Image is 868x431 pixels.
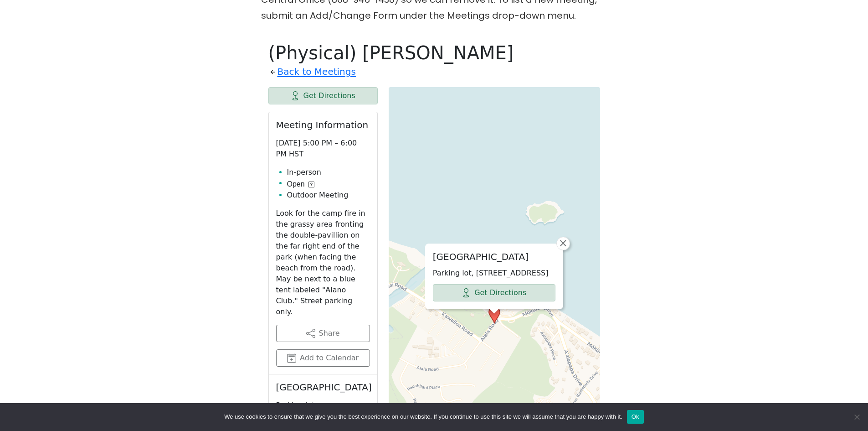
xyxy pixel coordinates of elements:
[433,284,555,301] a: Get Directions
[556,237,570,250] a: Close popup
[852,412,861,421] span: No
[277,64,356,80] a: Back to Meetings
[433,251,555,262] h2: [GEOGRAPHIC_DATA]
[224,412,622,421] span: We use cookies to ensure that we give you the best experience on our website. If you continue to ...
[287,179,314,190] button: Open
[268,87,378,104] a: Get Directions
[287,167,370,178] li: In-person
[268,42,600,64] h1: (Physical) [PERSON_NAME]
[276,325,370,342] button: Share
[276,382,370,393] h2: [GEOGRAPHIC_DATA]
[559,238,568,249] span: ×
[287,179,305,190] span: Open
[276,208,370,317] p: Look for the camp fire in the grassy area fronting the double-pavillion on the far right end of t...
[433,268,555,279] p: Parking lot, [STREET_ADDRESS]
[287,190,370,201] li: Outdoor Meeting
[276,349,370,367] button: Add to Calendar
[276,400,370,422] p: Parking lot, [STREET_ADDRESS]
[627,410,644,424] button: Ok
[276,138,370,160] p: [DATE] 5:00 PM – 6:00 PM HST
[276,119,370,130] h2: Meeting Information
